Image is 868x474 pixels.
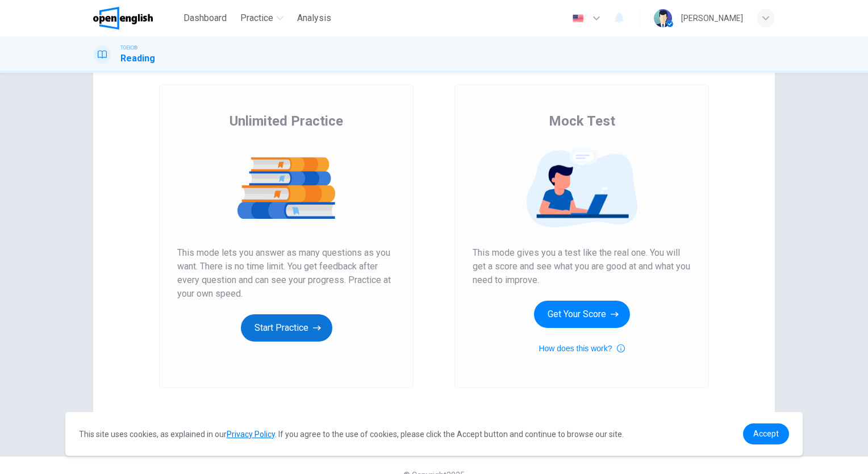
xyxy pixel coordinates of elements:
[743,423,789,444] a: dismiss cookie message
[79,430,624,439] span: This site uses cookies, as explained in our . If you agree to the use of cookies, please click th...
[654,9,672,27] img: Profile picture
[120,44,137,52] span: TOEIC®
[229,112,343,130] span: Unlimited Practice
[297,11,331,25] span: Analysis
[65,412,803,456] div: cookieconsent
[93,7,153,30] img: OpenEnglish logo
[241,314,332,342] button: Start Practice
[681,11,743,25] div: [PERSON_NAME]
[753,429,779,438] span: Accept
[534,301,630,328] button: Get Your Score
[549,112,615,130] span: Mock Test
[120,52,155,65] h1: Reading
[183,11,227,25] span: Dashboard
[240,11,273,25] span: Practice
[293,8,336,28] button: Analysis
[236,8,288,28] button: Practice
[539,342,624,355] button: How does this work?
[179,8,231,28] button: Dashboard
[227,430,275,439] a: Privacy Policy
[571,14,585,23] img: en
[177,246,395,301] span: This mode lets you answer as many questions as you want. There is no time limit. You get feedback...
[473,246,691,287] span: This mode gives you a test like the real one. You will get a score and see what you are good at a...
[93,7,179,30] a: OpenEnglish logo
